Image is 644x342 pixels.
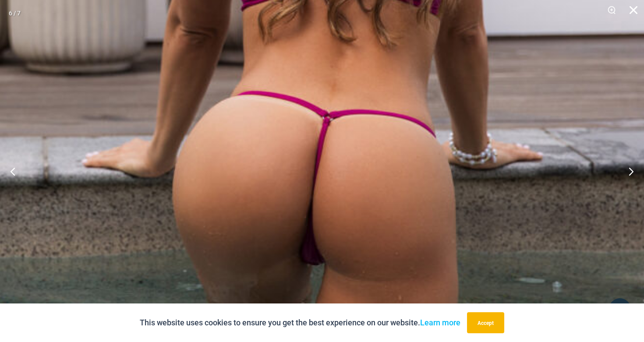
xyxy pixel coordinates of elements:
[9,7,21,20] div: 6 / 7
[467,312,504,333] button: Accept
[140,316,460,329] p: This website uses cookies to ensure you get the best experience on our website.
[611,149,644,193] button: Next
[420,318,460,327] a: Learn more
